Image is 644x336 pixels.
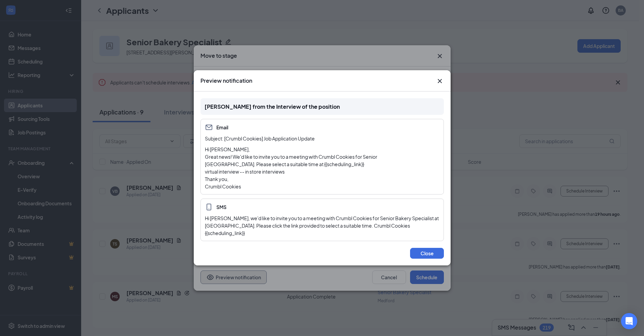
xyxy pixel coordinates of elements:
[205,168,439,176] p: virtual interview -- in store interviews
[216,124,228,131] span: Email
[205,183,439,190] p: Crumbl Cookies
[205,146,439,153] p: Hi [PERSON_NAME],
[205,153,439,168] p: Great news! We'd like to invite you to a meeting with Crumbl Cookies for Senior Bakery Specialist...
[205,103,340,110] span: [PERSON_NAME] from the Interview of the position
[205,203,213,211] svg: MobileSms
[205,124,213,132] svg: Email
[410,248,444,259] button: Close
[436,77,444,85] button: Close
[205,176,439,183] p: Thank you,
[621,313,637,329] div: Open Intercom Messenger
[205,215,439,237] div: Hi [PERSON_NAME], we'd like to invite you to a meeting with Crumbl Cookies for Senior Bakery Spec...
[205,136,315,142] span: Subject: [Crumbl Cookies] Job Application Update
[216,204,226,211] span: SMS
[436,77,444,85] svg: Cross
[200,77,252,84] h3: Preview notification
